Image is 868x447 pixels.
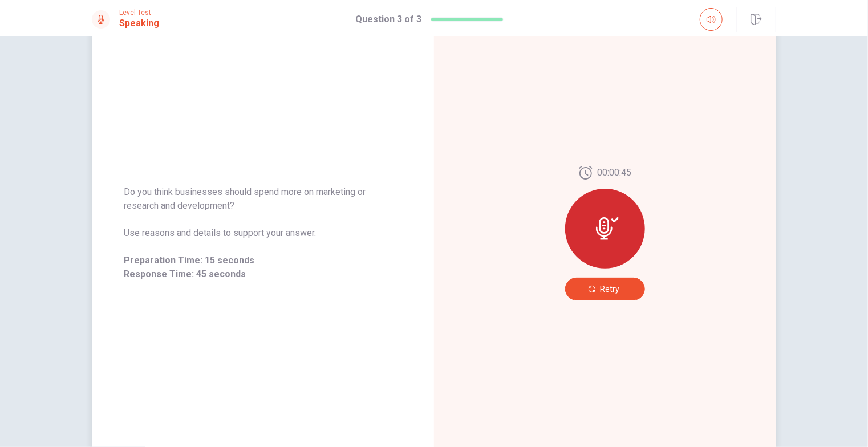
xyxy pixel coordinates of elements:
[124,185,402,213] span: Do you think businesses should spend more on marketing or research and development?
[119,9,159,17] span: Level Test
[355,13,421,26] h1: Question 3 of 3
[124,267,402,281] span: Response Time: 45 seconds
[565,278,645,300] button: Retry
[600,285,619,294] span: Retry
[124,226,402,240] span: Use reasons and details to support your answer.
[124,254,402,267] span: Preparation Time: 15 seconds
[119,17,159,30] h1: Speaking
[597,166,631,180] span: 00:00:45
